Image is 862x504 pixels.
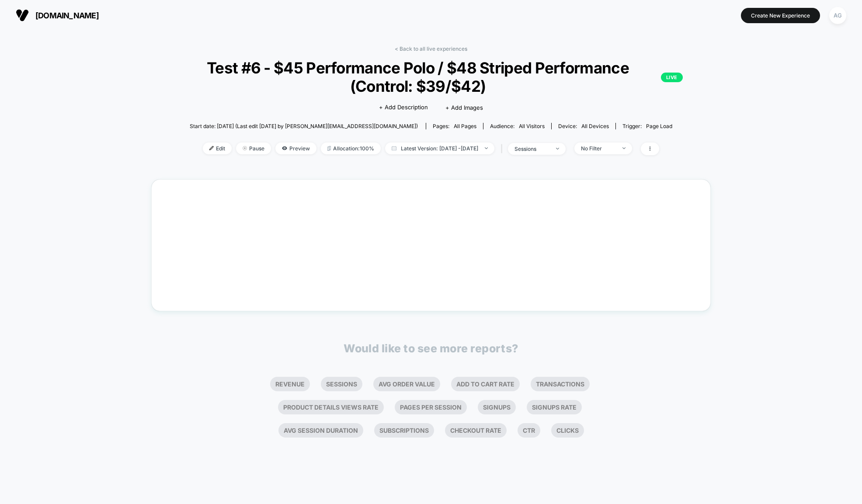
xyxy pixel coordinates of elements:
[622,147,626,149] img: end
[16,9,29,22] img: Visually logo
[827,7,849,24] button: AG
[35,11,99,20] span: [DOMAIN_NAME]
[451,377,520,391] li: Add To Cart Rate
[374,423,434,438] li: Subscriptions
[278,423,363,438] li: Avg Session Duration
[209,146,214,150] img: edit
[518,423,540,438] li: Ctr
[190,123,418,129] span: Start date: [DATE] (Last edit [DATE] by [PERSON_NAME][EMAIL_ADDRESS][DOMAIN_NAME])
[445,423,507,438] li: Checkout Rate
[379,103,428,112] span: + Add Description
[275,143,316,154] span: Preview
[395,45,467,52] a: < Back to all live experiences
[321,377,362,391] li: Sessions
[581,145,616,152] div: No Filter
[454,123,476,129] span: all pages
[499,143,508,155] span: |
[531,377,590,391] li: Transactions
[327,146,331,151] img: rebalance
[514,146,549,152] div: sessions
[270,377,310,391] li: Revenue
[278,400,384,414] li: Product Details Views Rate
[385,143,494,154] span: Latest Version: [DATE] - [DATE]
[236,143,271,154] span: Pause
[203,143,232,154] span: Edit
[485,147,488,149] img: end
[392,146,396,150] img: calendar
[179,59,683,95] span: Test #6 - $45 Performance Polo / $48 Striped Performance (Control: $39/$42)
[478,400,516,414] li: Signups
[321,143,381,154] span: Allocation: 100%
[445,104,483,111] span: + Add Images
[373,377,440,391] li: Avg Order Value
[581,123,609,129] span: all devices
[527,400,582,414] li: Signups Rate
[519,123,545,129] span: All Visitors
[551,423,584,438] li: Clicks
[646,123,672,129] span: Page Load
[433,123,476,129] div: Pages:
[829,7,846,24] div: AG
[13,8,101,22] button: [DOMAIN_NAME]
[551,123,615,129] span: Device:
[661,73,683,82] p: LIVE
[490,123,545,129] div: Audience:
[395,400,467,414] li: Pages Per Session
[556,148,559,149] img: end
[243,146,247,150] img: end
[741,8,820,23] button: Create New Experience
[622,123,672,129] div: Trigger:
[344,342,518,355] p: Would like to see more reports?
